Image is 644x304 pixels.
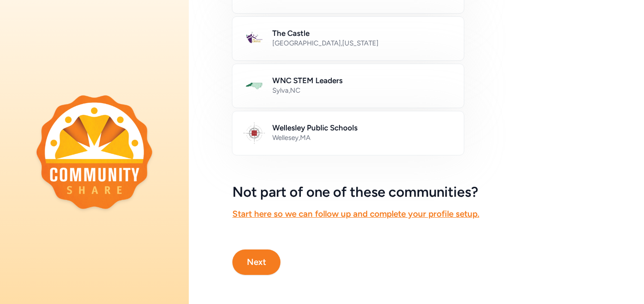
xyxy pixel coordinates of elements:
[243,75,265,97] img: Logo
[232,184,600,200] h5: Not part of one of these communities?
[272,39,453,48] div: [GEOGRAPHIC_DATA] , [US_STATE]
[272,122,453,133] h2: Wellesley Public Schools
[272,28,453,39] h2: The Castle
[232,249,280,275] button: Next
[243,122,265,144] img: Logo
[272,75,453,86] h2: WNC STEM Leaders
[232,209,479,219] a: Start here so we can follow up and complete your profile setup.
[243,28,265,50] img: Logo
[36,95,152,209] img: logo
[272,133,453,142] div: Wellesey , MA
[272,86,453,95] div: Sylva , NC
